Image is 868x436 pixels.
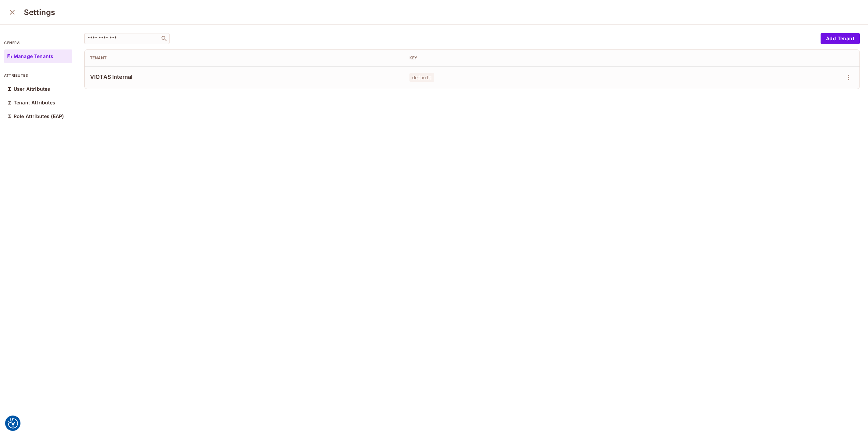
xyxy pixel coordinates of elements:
button: Add Tenant [821,33,860,44]
p: Tenant Attributes [14,100,56,105]
span: default [409,73,434,82]
p: Manage Tenants [14,54,53,59]
h3: Settings [24,8,55,17]
p: User Attributes [14,86,50,92]
div: Tenant [90,55,399,61]
button: close [5,5,19,19]
div: Key [409,55,718,61]
img: Revisit consent button [8,418,18,428]
p: general [4,40,72,45]
span: VIOTAS Internal [90,73,399,81]
p: Role Attributes (EAP) [14,114,64,119]
p: attributes [4,73,72,78]
button: Consent Preferences [8,418,18,428]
